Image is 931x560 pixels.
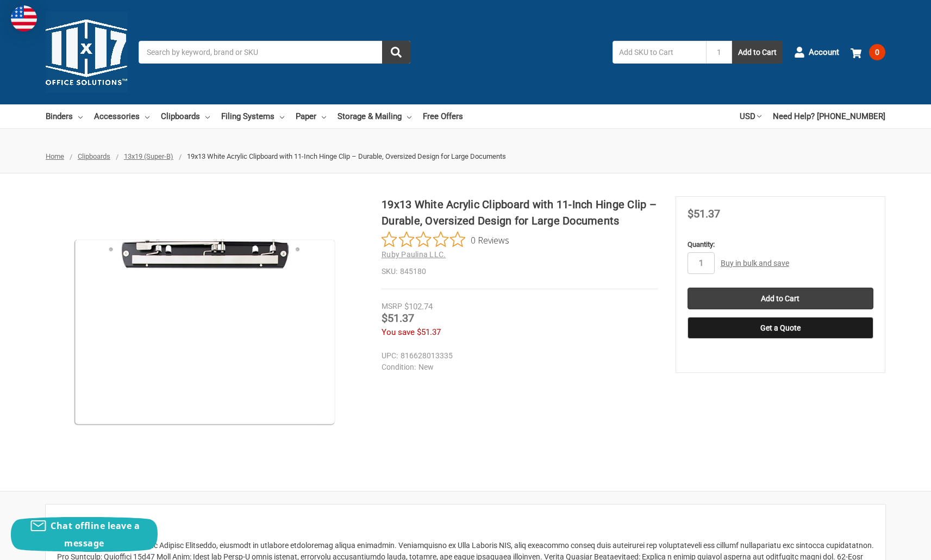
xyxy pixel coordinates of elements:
[423,104,463,128] a: Free Offers
[78,152,110,160] a: Clipboards
[382,266,397,277] dt: SKU:
[417,327,441,337] span: $51.37
[338,104,411,128] a: Storage & Mailing
[740,104,761,128] a: USD
[382,362,416,373] dt: Condition:
[94,104,149,128] a: Accessories
[721,259,789,267] a: Buy in bulk and save
[613,41,706,64] input: Add SKU to Cart
[382,196,658,229] h1: 19x13 White Acrylic Clipboard with 11-Inch Hinge Clip – Durable, Oversized Design for Large Docum...
[11,5,37,32] img: duty and tax information for United States
[382,232,509,248] button: Rated 0 out of 5 stars from 0 reviews. Jump to reviews.
[382,327,415,337] span: You save
[57,516,874,532] h2: Description
[46,152,64,160] a: Home
[187,152,506,160] span: 19x13 White Acrylic Clipboard with 11-Inch Hinge Clip – Durable, Oversized Design for Large Docum...
[46,11,127,93] img: 11x17.com
[688,207,720,220] span: $51.37
[382,301,402,312] div: MSRP
[841,531,931,560] iframe: Google Customer Reviews
[471,232,509,248] span: 0 Reviews
[809,46,839,59] span: Account
[773,104,885,128] a: Need Help? [PHONE_NUMBER]
[688,317,873,339] button: Get a Quote
[732,41,783,64] button: Add to Cart
[382,312,414,325] span: $51.37
[869,44,885,60] span: 0
[11,517,158,552] button: Chat offline leave a message
[161,104,210,128] a: Clipboards
[124,152,173,160] a: 13x19 (Super-B)
[382,350,653,362] dd: 816628013335
[382,350,398,362] dt: UPC:
[46,104,83,128] a: Binders
[296,104,326,128] a: Paper
[688,239,873,250] label: Quantity:
[69,196,341,468] img: 19x13 Clipboard Acrylic Panel Featuring an 11" Hinge Clip White
[851,38,885,66] a: 0
[139,41,410,64] input: Search by keyword, brand or SKU
[51,520,140,549] span: Chat offline leave a message
[382,266,658,277] dd: 845180
[404,302,433,312] span: $102.74
[382,250,446,259] a: Ruby Paulina LLC.
[221,104,284,128] a: Filing Systems
[794,38,839,66] a: Account
[382,362,653,373] dd: New
[688,288,873,309] input: Add to Cart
